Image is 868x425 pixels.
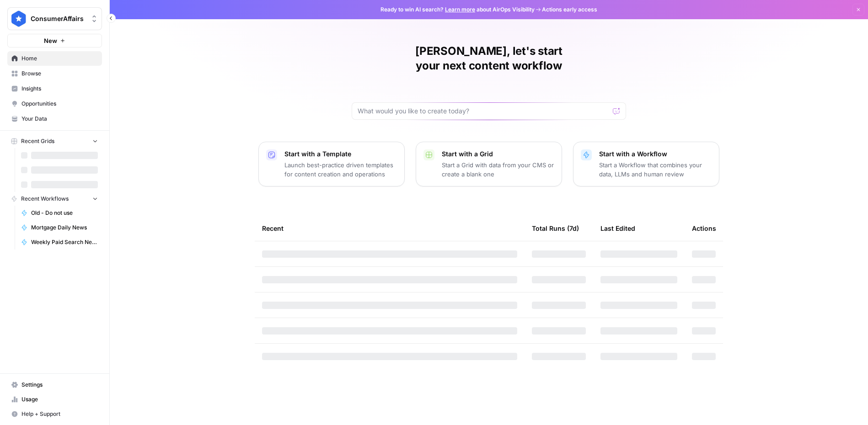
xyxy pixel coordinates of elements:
[31,14,86,23] span: ConsumerAffairs
[7,134,102,148] button: Recent Grids
[21,381,98,389] span: Settings
[258,142,405,186] button: Start with a TemplateLaunch best-practice driven templates for content creation and operations
[21,115,98,123] span: Your Data
[21,100,98,108] span: Opportunities
[599,149,712,159] p: Start with a Workflow
[21,54,98,63] span: Home
[7,112,102,126] a: Your Data
[7,34,102,48] button: New
[7,377,102,392] a: Settings
[21,195,69,203] span: Recent Workflows
[21,410,98,418] span: Help + Support
[17,206,102,220] a: Old - Do not use
[692,216,716,241] div: Actions
[542,5,597,14] span: Actions early access
[44,36,57,45] span: New
[352,44,626,73] h1: [PERSON_NAME], let's start your next content workflow
[7,66,102,81] a: Browse
[416,142,562,186] button: Start with a GridStart a Grid with data from your CMS or create a blank one
[21,137,54,145] span: Recent Grids
[442,160,554,179] p: Start a Grid with data from your CMS or create a blank one
[17,235,102,250] a: Weekly Paid Search News
[11,11,27,27] img: ConsumerAffairs Logo
[532,216,579,241] div: Total Runs (7d)
[599,160,712,179] p: Start a Workflow that combines your data, LLMs and human review
[7,392,102,407] a: Usage
[7,192,102,206] button: Recent Workflows
[31,238,98,246] span: Weekly Paid Search News
[445,6,475,13] a: Learn more
[262,216,517,241] div: Recent
[284,149,397,159] p: Start with a Template
[442,149,554,159] p: Start with a Grid
[7,7,102,30] button: Workspace: ConsumerAffairs
[7,51,102,66] a: Home
[31,223,98,232] span: Mortgage Daily News
[21,85,98,93] span: Insights
[7,407,102,421] button: Help + Support
[7,81,102,96] a: Insights
[17,220,102,235] a: Mortgage Daily News
[7,96,102,111] a: Opportunities
[21,395,98,404] span: Usage
[21,69,98,78] span: Browse
[600,216,635,241] div: Last Edited
[380,5,535,14] span: Ready to win AI search? about AirOps Visibility
[358,106,609,116] input: What would you like to create today?
[573,142,719,186] button: Start with a WorkflowStart a Workflow that combines your data, LLMs and human review
[284,160,397,179] p: Launch best-practice driven templates for content creation and operations
[31,209,98,217] span: Old - Do not use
